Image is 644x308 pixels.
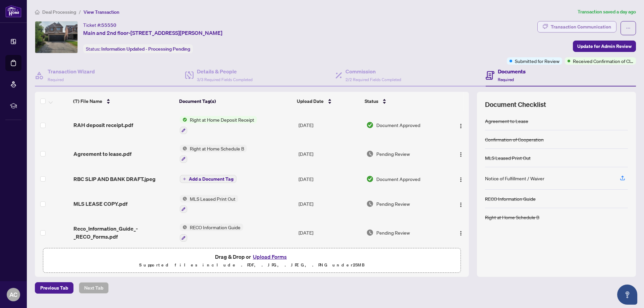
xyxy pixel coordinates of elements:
span: Received Confirmation of Closing [573,57,633,65]
td: [DATE] [296,218,364,247]
button: Open asap [617,285,637,305]
td: [DATE] [296,111,364,139]
button: Logo [455,120,466,130]
span: Required [48,77,64,82]
span: Update for Admin Review [577,41,632,52]
button: Logo [455,148,466,159]
h4: Details & People [197,67,253,75]
span: Right at Home Deposit Receipt [187,116,257,123]
div: RECO Information Guide [485,195,536,202]
span: Deal Processing [42,9,76,15]
img: Logo [458,202,464,207]
span: RBC SLIP AND BANK DRAFT.jpeg [73,175,156,183]
span: Previous Tab [40,283,68,293]
img: Logo [458,152,464,157]
button: Previous Tab [35,282,73,294]
span: Pending Review [376,200,410,207]
span: Submitted for Review [515,57,559,65]
span: Main and 2nd floor-[STREET_ADDRESS][PERSON_NAME] [83,29,222,37]
img: Document Status [366,150,374,158]
div: Agreement to Lease [485,117,528,125]
button: Logo [455,227,466,238]
span: AC [9,290,17,299]
td: [DATE] [296,168,364,190]
span: View Transaction [84,9,119,15]
button: Add a Document Tag [180,175,236,183]
div: MLS Leased Print Out [485,154,531,162]
span: ellipsis [626,26,631,30]
span: MLS LEASE COPY.pdf [73,200,127,208]
span: Upload Date [297,98,324,105]
th: Document Tag(s) [176,92,294,111]
img: Logo [458,177,464,182]
div: Status: [83,44,193,53]
button: Logo [455,174,466,184]
span: Pending Review [376,150,410,158]
span: Reco_Information_Guide_-_RECO_Forms.pdf [73,225,174,241]
span: Status [365,98,378,105]
button: Next Tab [79,282,109,294]
button: Transaction Communication [537,21,616,33]
img: Document Status [366,229,374,236]
button: Status IconRECO Information Guide [180,224,243,242]
img: Status Icon [180,224,187,231]
span: Right at Home Schedule B [187,145,247,152]
div: Notice of Fulfillment / Waiver [485,175,544,182]
img: Logo [458,231,464,236]
button: Update for Admin Review [573,41,636,52]
button: Logo [455,198,466,209]
span: 3/3 Required Fields Completed [197,77,253,82]
div: Ticket #: [83,21,116,29]
span: (7) File Name [73,98,102,105]
img: Status Icon [180,145,187,152]
h4: Transaction Wizard [48,67,95,75]
span: RAH deposit receipt.pdf [73,121,133,129]
span: MLS Leased Print Out [187,195,238,202]
span: Document Checklist [485,100,546,109]
div: Transaction Communication [551,21,611,32]
div: Right at Home Schedule B [485,213,539,221]
span: home [35,10,40,14]
img: Document Status [366,121,374,129]
span: Drag & Drop orUpload FormsSupported files include .PDF, .JPG, .JPEG, .PNG under25MB [43,248,461,273]
img: Logo [458,123,464,129]
th: Upload Date [294,92,362,111]
span: 2/2 Required Fields Completed [345,77,401,82]
img: IMG-N12372614_1.jpg [35,21,77,53]
button: Status IconRight at Home Schedule B [180,145,247,163]
p: Supported files include .PDF, .JPG, .JPEG, .PNG under 25 MB [47,261,457,269]
span: Required [498,77,514,82]
span: plus [183,177,186,181]
span: 55550 [101,22,116,28]
span: Information Updated - Processing Pending [101,46,190,52]
button: Upload Forms [251,252,289,261]
th: Status [362,92,444,111]
article: Transaction saved a day ago [578,8,636,16]
button: Add a Document Tag [180,175,236,183]
li: / [79,8,81,16]
span: Document Approved [376,175,420,183]
img: Status Icon [180,195,187,202]
button: Status IconMLS Leased Print Out [180,195,238,213]
span: Drag & Drop or [215,252,289,261]
span: Pending Review [376,229,410,236]
span: Add a Document Tag [189,177,233,181]
span: Agreement to lease.pdf [73,150,131,158]
div: Confirmation of Cooperation [485,136,544,143]
button: Status IconRight at Home Deposit Receipt [180,116,257,134]
span: RECO Information Guide [187,224,243,231]
span: Document Approved [376,121,420,129]
th: (7) File Name [70,92,176,111]
img: logo [5,5,21,17]
img: Document Status [366,200,374,207]
td: [DATE] [296,139,364,168]
h4: Documents [498,67,526,75]
img: Status Icon [180,116,187,123]
img: Document Status [366,175,374,183]
h4: Commission [345,67,401,75]
td: [DATE] [296,190,364,219]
